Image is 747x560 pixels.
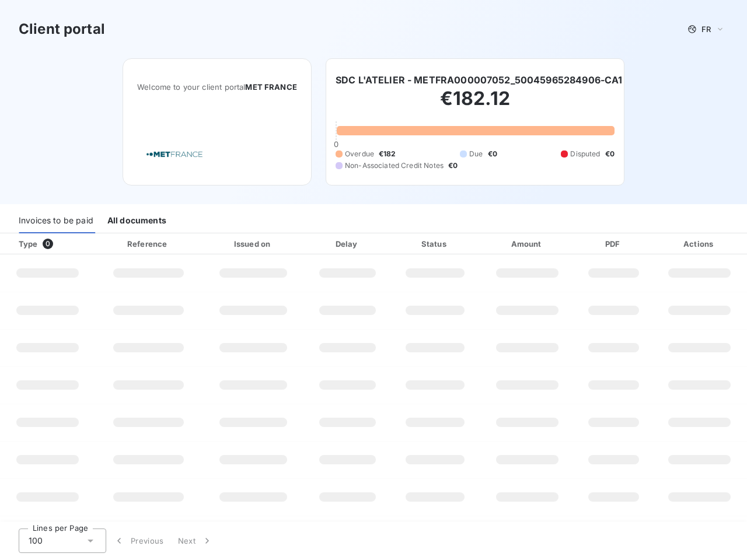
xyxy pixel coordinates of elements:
[701,24,711,34] span: FR
[245,82,297,92] span: MET FRANCE
[307,238,388,250] div: Delay
[488,149,497,159] span: €0
[19,19,105,40] h3: Client portal
[336,73,623,87] h6: SDC L'ATELIER - METFRA000007052_50045965284906-CA1
[345,160,444,171] span: Non-Associated Credit Notes
[127,239,167,249] div: Reference
[171,528,220,553] button: Next
[577,238,650,250] div: PDF
[336,87,615,122] h2: €182.12
[106,528,171,553] button: Previous
[107,209,166,233] div: All documents
[12,238,92,250] div: Type
[29,535,43,547] span: 100
[334,139,338,149] span: 0
[482,238,573,250] div: Amount
[393,238,477,250] div: Status
[19,209,93,233] div: Invoices to be paid
[469,149,483,159] span: Due
[605,149,615,159] span: €0
[43,239,53,249] span: 0
[570,149,600,159] span: Disputed
[137,82,297,92] span: Welcome to your client portal
[137,138,212,171] img: Company logo
[379,149,396,159] span: €182
[654,238,745,250] div: Actions
[448,160,458,171] span: €0
[204,238,302,250] div: Issued on
[345,149,374,159] span: Overdue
